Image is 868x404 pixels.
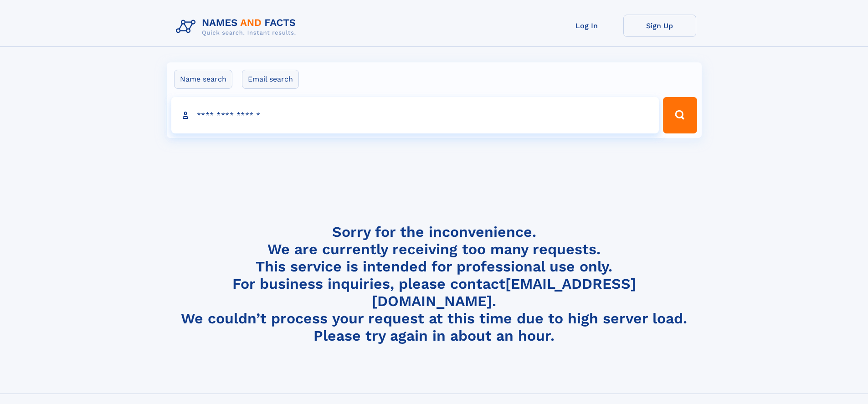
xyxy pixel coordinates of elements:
[171,97,659,133] input: search input
[174,70,232,89] label: Name search
[172,223,696,345] h4: Sorry for the inconvenience. We are currently receiving too many requests. This service is intend...
[550,15,623,37] a: Log In
[663,97,697,133] button: Search Button
[623,15,696,37] a: Sign Up
[372,275,636,310] a: [EMAIL_ADDRESS][DOMAIN_NAME]
[172,15,303,39] img: Logo Names and Facts
[242,70,299,89] label: Email search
